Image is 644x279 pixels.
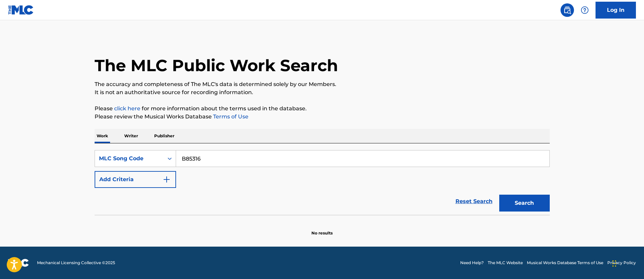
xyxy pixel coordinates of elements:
img: logo [8,259,29,267]
a: Privacy Policy [607,260,636,266]
button: Search [499,195,550,212]
p: Work [95,129,110,143]
p: No results [311,222,333,236]
p: Writer [122,129,140,143]
p: It is not an authoritative source for recording information. [95,88,550,96]
a: click here [114,105,140,112]
a: Need Help? [460,260,484,266]
form: Search Form [95,150,550,215]
a: Terms of Use [212,113,248,120]
p: The accuracy and completeness of The MLC's data is determined solely by our Members. [95,80,550,88]
iframe: Chat Widget [610,247,644,279]
span: Mechanical Licensing Collective © 2025 [37,260,115,266]
div: Drag [612,253,616,274]
button: Add Criteria [95,171,176,188]
a: Public Search [561,3,574,17]
h1: The MLC Public Work Search [95,55,338,76]
div: Help [578,3,591,17]
a: The MLC Website [488,260,523,266]
a: Reset Search [452,194,496,209]
img: 9d2ae6d4665cec9f34b9.svg [163,175,171,184]
img: MLC Logo [8,5,34,15]
a: Log In [596,2,636,19]
div: MLC Song Code [99,155,160,163]
a: Musical Works Database Terms of Use [527,260,603,266]
p: Please review the Musical Works Database [95,113,550,121]
img: search [563,6,571,14]
p: Please for more information about the terms used in the database. [95,105,550,113]
img: help [581,6,589,14]
p: Publisher [152,129,176,143]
